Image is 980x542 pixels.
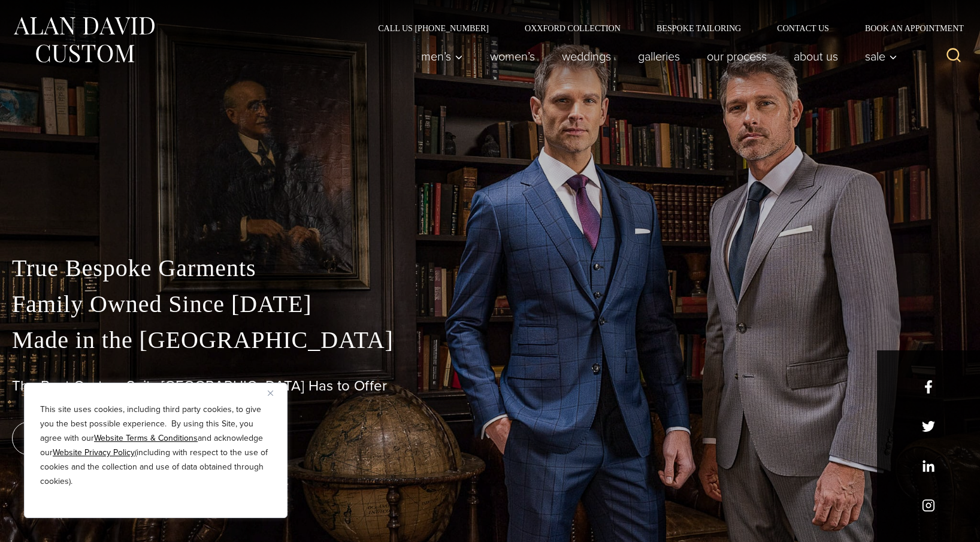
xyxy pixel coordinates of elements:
[507,24,639,32] a: Oxxford Collection
[865,50,897,62] span: Sale
[477,44,549,68] a: Women’s
[268,390,273,396] img: Close
[694,44,781,68] a: Our Process
[759,24,847,32] a: Contact Us
[781,44,852,68] a: About Us
[549,44,625,68] a: weddings
[639,24,759,32] a: Bespoke Tailoring
[268,386,282,400] button: Close
[12,13,156,66] img: Alan David Custom
[408,44,904,68] nav: Primary Navigation
[94,432,198,444] a: Website Terms & Conditions
[847,24,968,32] a: Book an Appointment
[12,250,968,358] p: True Bespoke Garments Family Owned Since [DATE] Made in the [GEOGRAPHIC_DATA]
[625,44,694,68] a: Galleries
[939,42,968,71] button: View Search Form
[12,377,968,395] h1: The Best Custom Suits [GEOGRAPHIC_DATA] Has to Offer
[360,24,507,32] a: Call Us [PHONE_NUMBER]
[360,24,968,32] nav: Secondary Navigation
[421,50,463,62] span: Men’s
[53,446,135,459] a: Website Privacy Policy
[40,402,271,489] p: This site uses cookies, including third party cookies, to give you the best possible experience. ...
[12,422,180,455] a: book an appointment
